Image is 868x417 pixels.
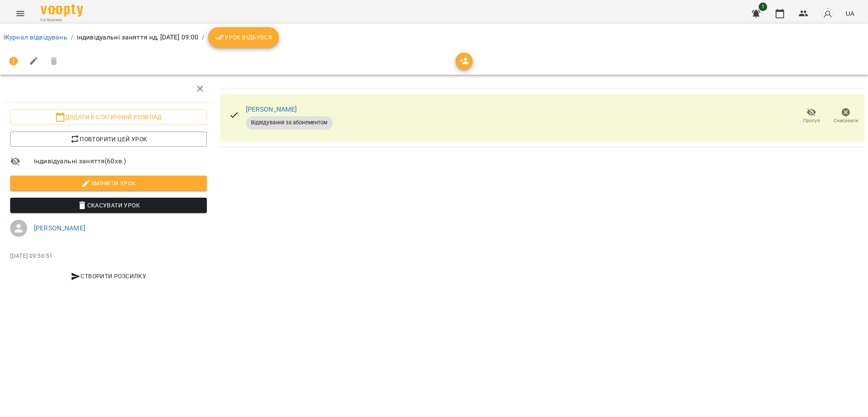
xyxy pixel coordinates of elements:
span: Повторити цей урок [17,134,200,144]
span: індивідуальні заняття ( 60 хв. ) [34,156,207,166]
a: [PERSON_NAME] [246,105,297,113]
button: Прогул [794,104,829,128]
img: avatar_s.png [822,8,834,20]
button: Додати в статичний розклад [10,109,207,125]
button: Урок відбувся [208,27,279,48]
span: Створити розсилку [14,271,203,281]
button: Menu [10,3,31,24]
span: Змінити урок [17,178,200,188]
img: Voopty Logo [41,4,83,17]
span: UA [846,9,854,18]
button: Створити розсилку [10,269,207,284]
nav: breadcrumb [3,27,865,48]
button: Повторити цей урок [10,132,207,147]
span: For Business [41,17,83,23]
button: Скасувати Урок [10,198,207,213]
span: Скасувати [834,117,858,124]
span: Прогул [803,117,820,124]
span: 1 [759,3,767,11]
p: індивідуальні заняття нд, [DATE] 09:00 [77,32,199,42]
a: [PERSON_NAME] [34,224,85,232]
span: Скасувати Урок [17,200,200,210]
li: / [202,32,204,42]
span: Додати в статичний розклад [17,112,200,122]
a: Журнал відвідувань [3,33,67,41]
button: Скасувати [829,104,863,128]
button: Змінити урок [10,176,207,191]
button: UA [842,6,858,21]
span: Урок відбувся [215,32,273,42]
li: / [71,32,73,42]
p: [DATE] 09:56:51 [10,252,207,260]
span: Відвідування за абонементом [246,119,333,126]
